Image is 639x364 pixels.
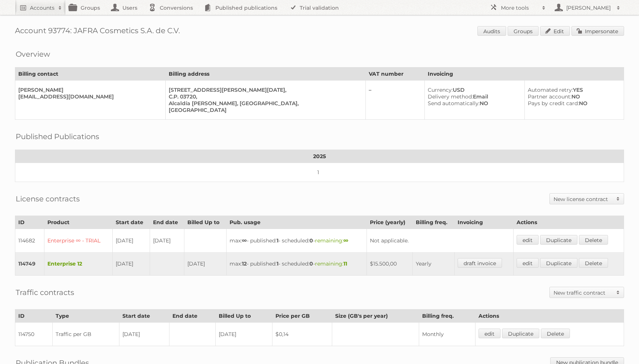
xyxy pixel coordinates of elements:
[150,229,184,252] td: [DATE]
[215,310,272,323] th: Billed Up to
[15,323,53,346] td: 114750
[169,107,359,113] div: [GEOGRAPHIC_DATA]
[428,87,518,93] div: USD
[44,252,112,276] td: Enterprise 12
[367,216,413,229] th: Price (yearly)
[540,26,570,36] a: Edit
[564,4,613,12] h2: [PERSON_NAME]
[30,4,54,12] h2: Accounts
[612,194,624,204] span: Toggle
[528,87,618,93] div: YES
[367,229,514,252] td: Not applicable.
[541,329,570,338] a: Delete
[343,260,347,267] strong: 11
[540,258,577,268] a: Duplicate
[428,93,518,100] div: Email
[528,93,618,100] div: NO
[343,237,348,244] strong: ∞
[15,68,166,81] th: Billing contact
[53,323,119,346] td: Traffic per GB
[15,216,44,229] th: ID
[428,100,480,107] span: Send automatically:
[44,216,112,229] th: Product
[166,68,366,81] th: Billing address
[502,329,539,338] a: Duplicate
[119,310,169,323] th: Start date
[150,216,184,229] th: End date
[184,216,226,229] th: Billed Up to
[113,229,150,252] td: [DATE]
[367,252,413,276] td: $15.500,00
[428,100,518,107] div: NO
[550,287,624,298] a: New traffic contract
[16,48,50,60] h2: Overview
[528,100,618,107] div: NO
[540,235,577,245] a: Duplicate
[113,252,150,276] td: [DATE]
[309,237,313,244] strong: 0
[18,93,159,100] div: [EMAIL_ADDRESS][DOMAIN_NAME]
[169,93,359,100] div: C.P. 03720,
[169,87,359,93] div: [STREET_ADDRESS][PERSON_NAME][DATE],
[315,237,348,244] span: remaining:
[475,310,624,323] th: Actions
[579,258,608,268] a: Delete
[15,310,53,323] th: ID
[53,310,119,323] th: Type
[419,323,475,346] td: Monthly
[16,131,99,142] h2: Published Publications
[571,26,624,36] a: Impersonate
[412,216,454,229] th: Billing freq.
[479,329,501,338] a: edit
[508,26,539,36] a: Groups
[528,87,573,93] span: Automated retry:
[517,235,539,245] a: edit
[272,323,332,346] td: $0,14
[477,26,506,36] a: Audits
[528,93,571,100] span: Partner account:
[528,100,579,107] span: Pays by credit card:
[44,229,112,252] td: Enterprise ∞ - TRIAL
[315,260,347,267] span: remaining:
[215,323,272,346] td: [DATE]
[554,289,612,296] h2: New traffic contract
[428,87,453,93] span: Currency:
[272,310,332,323] th: Price per GB
[226,229,367,252] td: max: - published: - scheduled: -
[242,260,247,267] strong: 12
[16,287,74,298] h2: Traffic contracts
[458,258,502,268] a: draft invoice
[277,237,278,244] strong: 1
[419,310,475,323] th: Billing freq.
[513,216,624,229] th: Actions
[226,252,367,276] td: max: - published: - scheduled: -
[184,252,226,276] td: [DATE]
[309,260,313,267] strong: 0
[169,310,215,323] th: End date
[501,4,538,12] h2: More tools
[424,68,624,81] th: Invoicing
[579,235,608,245] a: Delete
[365,81,424,120] td: –
[169,100,359,107] div: Alcaldía [PERSON_NAME], [GEOGRAPHIC_DATA],
[332,310,419,323] th: Size (GB's per year)
[428,93,473,100] span: Delivery method:
[242,237,247,244] strong: ∞
[226,216,367,229] th: Pub. usage
[454,216,513,229] th: Invoicing
[15,26,624,37] h1: Account 93774: JAFRA Cosmetics S.A. de C.V.
[412,252,454,276] td: Yearly
[113,216,150,229] th: Start date
[15,150,624,163] th: 2025
[277,260,278,267] strong: 1
[15,252,44,276] td: 114749
[15,163,624,182] td: 1
[119,323,169,346] td: [DATE]
[517,258,539,268] a: edit
[18,87,159,93] div: [PERSON_NAME]
[612,287,624,298] span: Toggle
[554,195,612,203] h2: New license contract
[550,194,624,204] a: New license contract
[15,229,44,252] td: 114682
[16,193,80,204] h2: License contracts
